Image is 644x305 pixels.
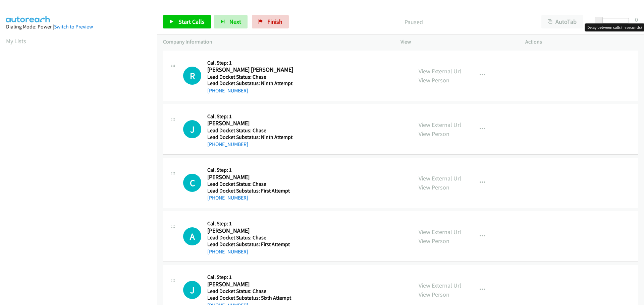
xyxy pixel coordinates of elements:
[635,15,638,24] div: 0
[267,18,282,25] span: Finish
[207,187,297,194] h5: Lead Docket Substatus: First Attempt
[207,141,248,147] a: [PHONE_NUMBER]
[207,195,248,201] a: [PHONE_NUMBER]
[207,274,297,281] h5: Call Step: 1
[207,66,297,74] h2: [PERSON_NAME] [PERSON_NAME]
[419,174,461,182] a: View External Url
[178,18,205,25] span: Start Calls
[541,15,583,28] button: AutoTab
[419,237,449,245] a: View Person
[207,295,297,301] h5: Lead Docket Substatus: Sixth Attempt
[183,67,201,85] div: The call is yet to be attempted
[252,15,289,28] a: Finish
[163,38,388,46] p: Company Information
[207,248,248,255] a: [PHONE_NUMBER]
[419,291,449,298] a: View Person
[163,15,211,28] a: Start Calls
[183,227,201,245] div: The call is yet to be attempted
[207,167,297,173] h5: Call Step: 1
[207,173,297,181] h2: [PERSON_NAME]
[207,127,297,134] h5: Lead Docket Status: Chase
[183,120,201,138] h1: J
[183,227,201,245] h1: A
[6,37,26,45] a: My Lists
[400,38,513,46] p: View
[6,23,151,31] div: Dialing Mode: Power |
[207,60,297,66] h5: Call Step: 1
[183,281,201,299] h1: J
[419,67,461,75] a: View External Url
[183,281,201,299] div: The call is yet to be attempted
[298,17,529,26] p: Paused
[207,113,297,120] h5: Call Step: 1
[207,288,297,295] h5: Lead Docket Status: Chase
[207,87,248,94] a: [PHONE_NUMBER]
[419,228,461,236] a: View External Url
[183,120,201,138] div: The call is yet to be attempted
[207,74,297,80] h5: Lead Docket Status: Chase
[207,134,297,141] h5: Lead Docket Substatus: Ninth Attempt
[207,80,297,87] h5: Lead Docket Substatus: Ninth Attempt
[207,241,297,248] h5: Lead Docket Substatus: First Attempt
[207,234,297,241] h5: Lead Docket Status: Chase
[207,220,297,227] h5: Call Step: 1
[183,67,201,85] h1: R
[54,23,93,30] a: Switch to Preview
[419,121,461,129] a: View External Url
[207,120,297,127] h2: [PERSON_NAME]
[183,174,201,192] div: The call is yet to be attempted
[419,76,449,84] a: View Person
[207,181,297,187] h5: Lead Docket Status: Chase
[419,130,449,138] a: View Person
[419,282,461,289] a: View External Url
[525,38,638,46] p: Actions
[207,227,297,235] h2: [PERSON_NAME]
[229,18,241,25] span: Next
[183,174,201,192] h1: C
[419,183,449,191] a: View Person
[214,15,248,28] button: Next
[207,281,297,288] h2: [PERSON_NAME]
